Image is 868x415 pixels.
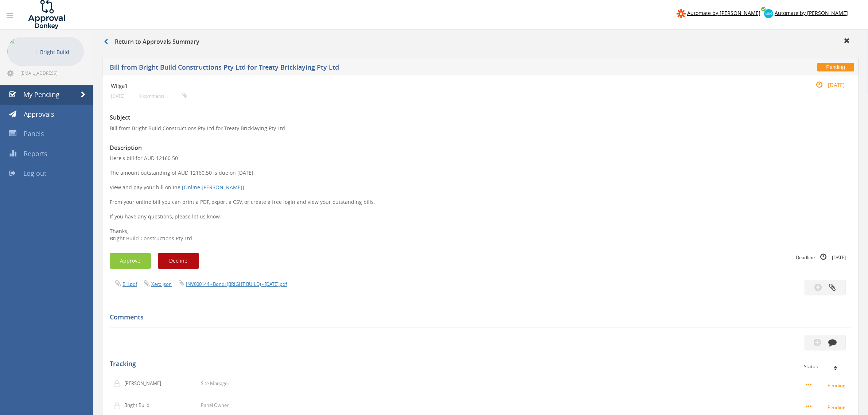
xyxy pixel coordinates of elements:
span: Approvals [24,110,54,119]
small: Pending [806,403,848,411]
small: Deadline [DATE] [796,253,846,261]
button: Decline [158,253,199,269]
span: Pending [817,63,854,71]
h3: Return to Approvals Summary [104,39,199,45]
a: [Online [PERSON_NAME]] [182,184,244,191]
img: user-icon.png [113,380,124,387]
span: Panels [24,129,44,138]
h4: Wilga1 [111,83,727,89]
h3: Description [110,145,851,151]
p: Here's bill for AUD 12160.50. The amount outstanding of AUD 12160.50 is due on [DATE]. View and p... [110,155,851,242]
img: user-icon.png [113,402,124,410]
h5: Tracking [110,360,846,368]
p: Site Manager [201,380,229,387]
button: Approve [110,253,151,269]
span: Automate by [PERSON_NAME] [687,9,760,16]
p: Panel Owner [201,402,229,409]
span: Reports [24,149,47,158]
small: [DATE] [111,93,125,99]
a: INV000144 - Bondi (BRIGHT BUILD) - [DATE].pdf [186,281,287,287]
a: Xero.json [151,281,172,287]
img: zapier-logomark.png [677,9,686,18]
small: [DATE] [808,81,845,89]
span: [EMAIL_ADDRESS][DOMAIN_NAME] [20,70,82,76]
img: xero-logo.png [764,9,773,18]
a: Bill.pdf [122,281,137,287]
p: Bright Build [124,402,166,409]
h5: Comments [110,314,846,321]
h5: Bill from Bright Build Constructions Pty Ltd for Treaty Bricklaying Pty Ltd [110,64,630,73]
small: Pending [806,381,848,389]
small: 0 comments... [139,93,187,99]
p: Bright Build [40,47,80,57]
span: My Pending [23,90,59,99]
h3: Subject [110,115,851,121]
div: Status [804,364,846,369]
span: Log out [23,169,46,178]
p: Bill from Bright Build Constructions Pty Ltd for Treaty Bricklaying Pty Ltd [110,125,851,132]
p: [PERSON_NAME] [124,380,166,387]
span: Automate by [PERSON_NAME] [775,9,848,16]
